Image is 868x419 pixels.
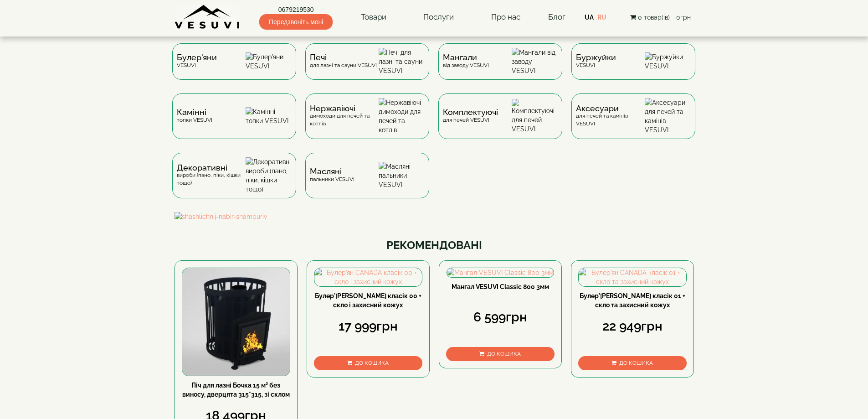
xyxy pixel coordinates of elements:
[645,52,691,71] img: Буржуйки VESUVI
[177,54,217,61] span: Булер'яни
[379,162,425,189] img: Масляні пальники VESUVI
[310,105,379,112] span: Нержавіючі
[177,109,212,116] span: Камінні
[414,7,463,28] a: Послуги
[168,43,301,93] a: Булер'яниVESUVI Булер'яни VESUVI
[177,164,246,187] div: вироби (пано, піки, кішки тощо)
[182,268,290,376] img: Піч для лазні Бочка 15 м³ без виносу, дверцята 315*315, зі склом
[487,351,521,357] span: До кошика
[578,317,687,336] div: 22 949грн
[567,93,700,153] a: Аксесуаридля печей та камінів VESUVI Аксесуари для печей та камінів VESUVI
[246,107,292,125] img: Камінні топки VESUVI
[310,54,377,61] span: Печі
[597,14,606,21] a: RU
[579,268,686,286] img: Булер'ян CANADA класік 01 + скло та захисний кожух
[182,382,290,398] a: Піч для лазні Бочка 15 м³ без виносу, дверцята 315*315, зі склом
[246,157,292,194] img: Декоративні вироби (пано, піки, кішки тощо)
[447,268,554,277] img: Мангал VESUVI Classic 800 3мм
[576,105,645,128] div: для печей та камінів VESUVI
[567,43,700,93] a: БуржуйкиVESUVI Буржуйки VESUVI
[177,109,212,124] div: топки VESUVI
[512,99,558,134] img: Комплектуючі для печей VESUVI
[578,356,687,370] button: До кошика
[175,5,241,30] img: Завод VESUVI
[310,54,377,69] div: для лазні та сауни VESUVI
[246,52,292,71] img: Булер'яни VESUVI
[355,360,389,366] span: До кошика
[434,93,567,153] a: Комплектуючідля печей VESUVI Комплектуючі для печей VESUVI
[512,48,558,75] img: Мангали від заводу VESUVI
[585,14,594,21] a: UA
[452,283,549,290] a: Мангал VESUVI Classic 800 3мм
[446,308,555,326] div: 6 599грн
[379,98,425,134] img: Нержавіючі димоходи для печей та котлів
[645,98,691,134] img: Аксесуари для печей та камінів VESUVI
[315,292,421,309] a: Булер'[PERSON_NAME] класік 00 + скло і захисний кожух
[379,48,425,75] img: Печі для лазні та сауни VESUVI
[443,109,498,116] span: Комплектуючі
[580,292,685,309] a: Булер'[PERSON_NAME] класік 01 + скло та захисний кожух
[168,153,301,212] a: Декоративнівироби (пано, піки, кішки тощо) Декоративні вироби (пано, піки, кішки тощо)
[310,168,354,175] span: Масляні
[301,43,434,93] a: Печідля лазні та сауни VESUVI Печі для лазні та сауни VESUVI
[443,54,489,61] span: Мангали
[443,54,489,69] div: від заводу VESUVI
[314,268,422,286] img: Булер'ян CANADA класік 00 + скло і захисний кожух
[352,7,395,28] a: Товари
[638,14,691,21] span: 0 товар(ів) - 0грн
[576,54,616,61] span: Буржуйки
[548,12,565,21] a: Блог
[314,317,422,336] div: 17 999грн
[576,54,616,69] div: VESUVI
[434,43,567,93] a: Мангаливід заводу VESUVI Мангали від заводу VESUVI
[301,153,434,212] a: Масляніпальники VESUVI Масляні пальники VESUVI
[310,105,379,128] div: димоходи для печей та котлів
[259,5,333,14] a: 0679219530
[314,356,422,370] button: До кошика
[443,109,498,124] div: для печей VESUVI
[175,212,694,221] img: shashlichnij-nabir-shampuriv
[301,93,434,153] a: Нержавіючідимоходи для печей та котлів Нержавіючі димоходи для печей та котлів
[482,7,529,28] a: Про нас
[177,164,246,171] span: Декоративні
[259,14,333,30] span: Передзвоніть мені
[619,360,653,366] span: До кошика
[177,54,217,69] div: VESUVI
[310,168,354,183] div: пальники VESUVI
[446,347,555,361] button: До кошика
[627,12,693,22] button: 0 товар(ів) - 0грн
[168,93,301,153] a: Каміннітопки VESUVI Камінні топки VESUVI
[576,105,645,112] span: Аксесуари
